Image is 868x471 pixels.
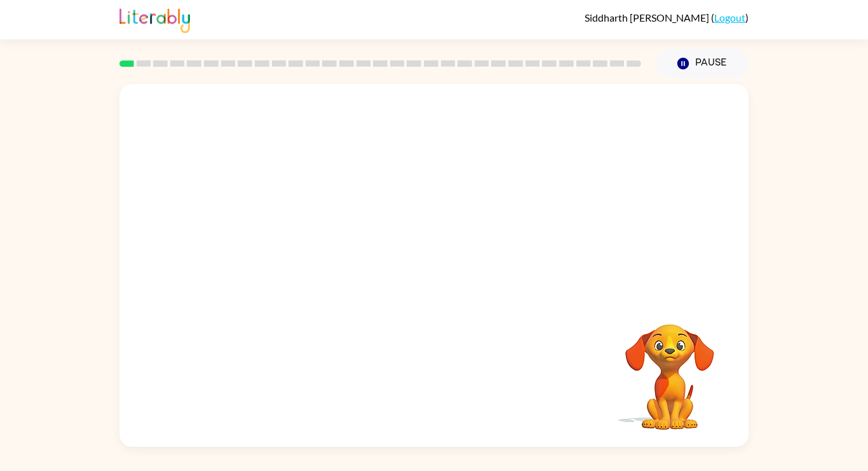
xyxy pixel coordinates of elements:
video: Your browser must support playing .mp4 files to use Literably. Please try using another browser. [606,304,733,432]
img: Literably [119,5,190,33]
a: Logout [714,11,745,24]
div: ( ) [585,11,749,24]
span: Siddharth [PERSON_NAME] [585,11,711,24]
button: Pause [656,49,749,78]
